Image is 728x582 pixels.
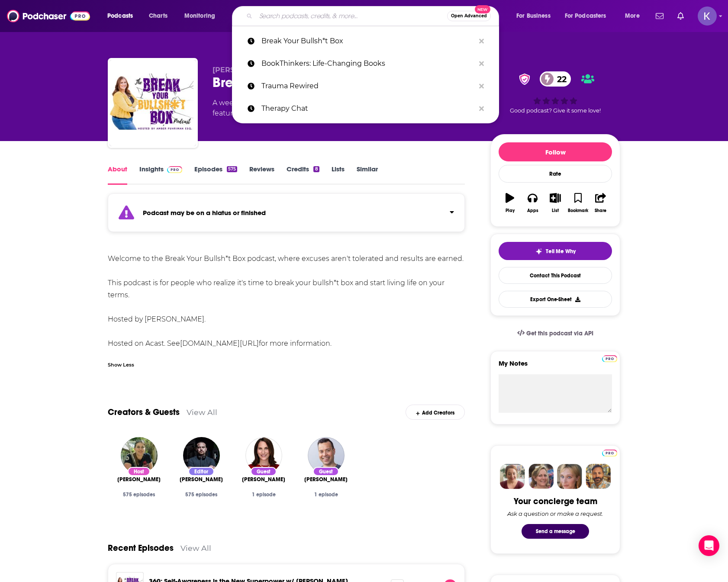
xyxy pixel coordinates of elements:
[249,165,274,185] a: Reviews
[184,10,215,22] span: Monitoring
[139,165,182,185] a: InsightsPodchaser Pro
[180,339,259,347] a: [DOMAIN_NAME][URL]
[625,10,640,22] span: More
[213,66,274,74] span: [PERSON_NAME]
[115,492,163,498] div: 575 episodes
[514,496,597,507] div: Your concierge team
[107,10,133,22] span: Podcasts
[213,98,448,119] div: A weekly podcast
[602,448,617,457] a: Pro website
[447,11,491,21] button: Open AdvancedNew
[546,248,576,255] span: Tell Me Why
[180,543,211,553] a: View All
[227,166,237,172] div: 575
[332,165,345,185] a: Lists
[528,464,554,489] img: Barbara Profile
[302,492,350,498] div: 1 episode
[287,165,319,185] a: Credits8
[451,14,487,18] span: Open Advanced
[507,510,603,517] div: Ask a question or make a request.
[188,467,214,476] div: Editor
[108,165,127,185] a: About
[500,464,525,489] img: Sydney Profile
[602,355,617,362] img: Podchaser Pro
[261,75,475,97] p: Trauma Rewired
[619,9,651,23] button: open menu
[586,464,611,489] img: Jon Profile
[499,142,612,161] button: Follow
[117,476,161,483] a: Amber Fuhriman
[499,359,612,374] label: My Notes
[510,323,600,344] a: Get this podcast via API
[149,10,168,22] span: Charts
[180,476,223,483] span: [PERSON_NAME]
[232,52,499,75] a: BookThinkers: Life-Changing Books
[7,8,90,24] img: Podchaser - Follow, Share and Rate Podcasts
[313,166,319,172] div: 8
[548,71,571,87] span: 22
[510,9,561,23] button: open menu
[108,543,174,553] a: Recent Episodes
[475,5,490,13] span: New
[602,450,617,457] img: Podchaser Pro
[698,6,717,26] img: User Profile
[499,242,612,260] button: tell me why sparkleTell Me Why
[261,97,475,120] p: Therapy Chat
[242,476,285,483] span: [PERSON_NAME]
[180,476,223,483] a: Eric Skwarczynski
[499,165,612,183] div: Rate
[242,476,285,483] a: Donna Serdula
[108,253,465,350] div: Welcome to the Break Your Bullsh*t Box podcast, where excuses aren't tolerated and results are ea...
[187,408,217,417] a: View All
[674,9,687,23] a: Show notifications dropdown
[117,476,161,483] span: [PERSON_NAME]
[589,187,612,219] button: Share
[183,437,220,474] img: Eric Skwarczynski
[240,6,507,26] div: Search podcasts, credits, & more...
[178,9,226,23] button: open menu
[232,75,499,97] a: Trauma Rewired
[522,524,589,539] button: Send a message
[232,97,499,120] a: Therapy Chat
[490,66,620,119] div: verified Badge22Good podcast? Give it some love!
[510,107,601,114] span: Good podcast? Give it some love!
[557,464,582,489] img: Jules Profile
[143,9,173,23] a: Charts
[567,187,589,219] button: Bookmark
[595,208,606,213] div: Share
[652,9,667,23] a: Show notifications dropdown
[304,476,348,483] span: [PERSON_NAME]
[308,437,345,474] img: Jordan Harbinger
[239,492,288,498] div: 1 episode
[304,476,348,483] a: Jordan Harbinger
[108,199,465,232] section: Click to expand status details
[194,165,237,185] a: Episodes575
[499,291,612,308] button: Export One-Sheet
[101,9,144,23] button: open menu
[544,187,567,219] button: List
[527,208,538,213] div: Apps
[499,187,521,219] button: Play
[499,267,612,284] a: Contact This Podcast
[177,492,225,498] div: 575 episodes
[559,9,619,23] button: open menu
[121,437,158,474] img: Amber Fuhriman
[698,6,717,26] span: Logged in as kpearson13190
[540,71,571,87] a: 22
[110,60,196,146] a: Break Your Bullsh*t Box
[506,208,515,213] div: Play
[526,330,593,337] span: Get this podcast via API
[602,354,617,362] a: Pro website
[521,187,544,219] button: Apps
[565,10,606,22] span: For Podcasters
[232,30,499,52] a: Break Your Bullsh*t Box
[552,208,559,213] div: List
[516,74,533,85] img: verified Badge
[245,437,282,474] img: Donna Serdula
[699,535,719,556] div: Open Intercom Messenger
[698,6,717,26] button: Show profile menu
